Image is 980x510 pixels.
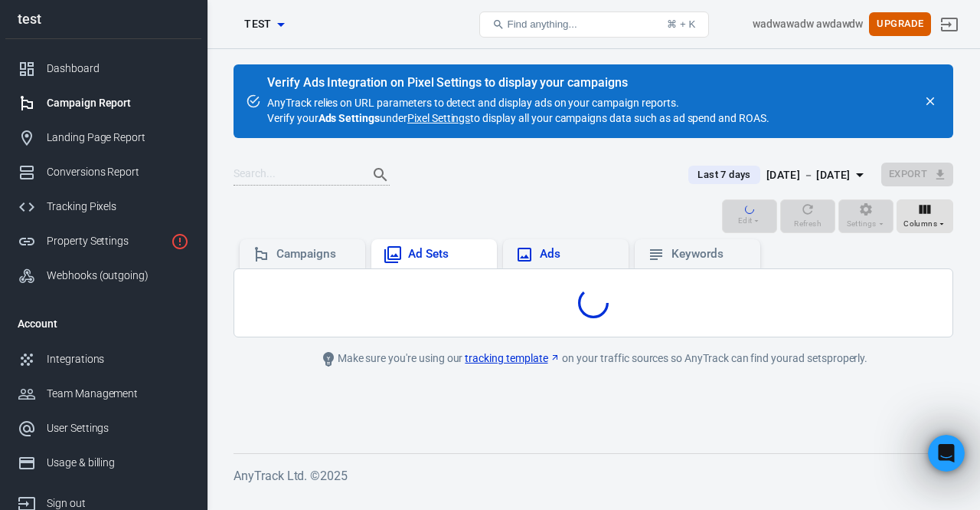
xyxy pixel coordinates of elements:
[869,12,931,36] button: Upgrade
[47,386,189,402] div: Team Management
[897,199,953,233] button: Columns
[5,86,201,120] a: Campaign Report
[244,15,272,34] span: test
[5,189,201,224] a: Tracking Pixels
[47,164,189,180] div: Conversions Report
[928,435,965,472] iframe: Intercom live chat
[47,61,189,77] div: Dashboard
[47,199,189,215] div: Tracking Pixels
[753,16,863,32] div: Account id: 9AE0gZNB
[5,446,201,480] a: Usage & billing
[47,233,165,249] div: Property Settings
[47,351,189,367] div: Integrations
[47,130,189,146] div: Landing Page Report
[903,217,937,231] span: Columns
[5,12,201,26] div: test
[5,377,201,411] a: Team Management
[676,163,880,188] button: Last 7 days[DATE] － [DATE]
[276,246,353,262] div: Campaigns
[362,156,399,193] button: Search
[47,455,189,471] div: Usage & billing
[667,18,695,30] div: ⌘ + K
[691,167,756,183] span: Last 7 days
[5,411,201,446] a: User Settings
[318,112,381,124] strong: Ads Settings
[5,342,201,377] a: Integrations
[47,268,189,284] div: Webhooks (outgoing)
[5,258,201,293] a: Webhooks (outgoing)
[407,110,470,126] a: Pixel Settings
[465,350,560,367] a: tracking template
[5,120,201,155] a: Landing Page Report
[226,10,302,38] button: test
[249,350,938,368] div: Make sure you're using our on your traffic sources so AnyTrack can find your ad sets properly.
[171,232,189,251] svg: Property is not installed yet
[234,165,356,185] input: Search...
[766,166,851,185] div: [DATE] － [DATE]
[267,75,769,90] div: Verify Ads Integration on Pixel Settings to display your campaigns
[5,305,201,342] li: Account
[5,155,201,189] a: Conversions Report
[671,246,748,262] div: Keywords
[540,246,616,262] div: Ads
[47,420,189,436] div: User Settings
[5,224,201,258] a: Property Settings
[234,466,953,485] h6: AnyTrack Ltd. © 2025
[479,12,709,38] button: Find anything...⌘ + K
[267,77,769,126] div: AnyTrack relies on URL parameters to detect and display ads on your campaign reports. Verify your...
[408,246,485,262] div: Ad Sets
[5,51,201,86] a: Dashboard
[508,18,577,30] span: Find anything...
[920,90,941,112] button: close
[931,6,968,43] a: Sign out
[47,95,189,111] div: Campaign Report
